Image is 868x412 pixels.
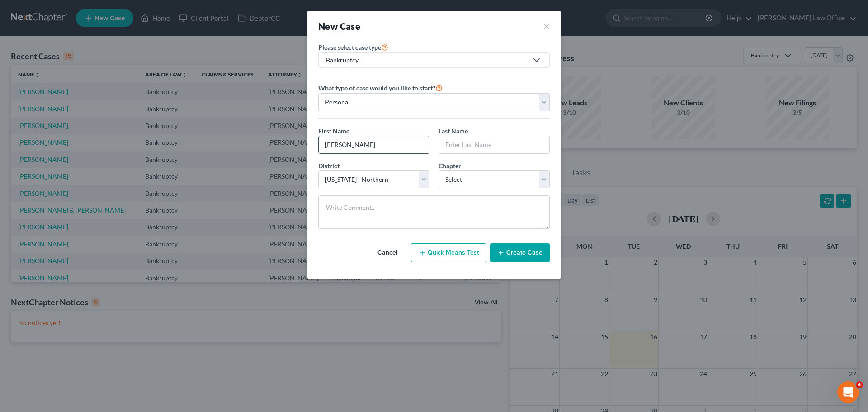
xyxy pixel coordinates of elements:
[318,82,443,93] label: What type of case would you like to start?
[318,43,381,51] span: Please select case type
[490,243,550,262] button: Create Case
[411,243,486,262] button: Quick Means Test
[543,20,550,33] button: ×
[368,244,407,262] button: Cancel
[318,21,360,32] strong: New Case
[856,381,863,388] span: 4
[439,136,549,153] input: Enter Last Name
[439,162,461,170] span: Chapter
[318,127,349,135] span: First Name
[439,127,468,135] span: Last Name
[318,162,340,170] span: District
[837,381,859,403] iframe: Intercom live chat
[319,136,429,153] input: Enter First Name
[326,56,528,65] div: Bankruptcy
